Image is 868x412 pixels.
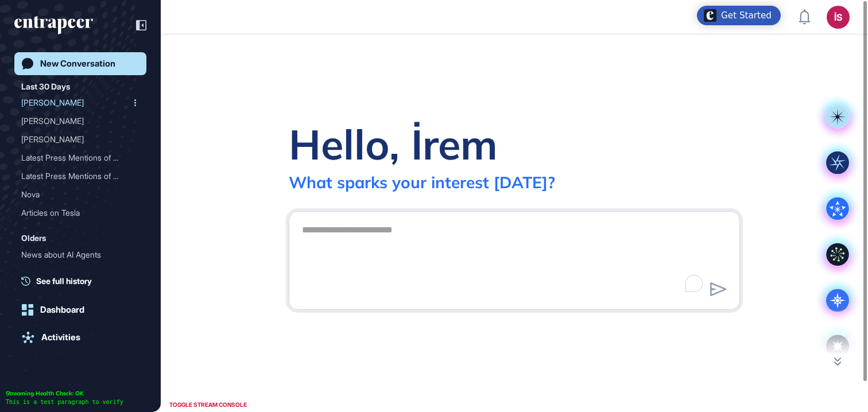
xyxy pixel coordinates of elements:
div: Hello, İrem [289,118,498,170]
div: Nova [21,264,139,282]
div: [PERSON_NAME] [21,94,130,112]
a: See full history [21,275,146,287]
img: launcher-image-alternative-text [704,9,716,22]
textarea: To enrich screen reader interactions, please activate Accessibility in Grammarly extension settings [295,219,734,299]
div: Articles on Tesla [21,204,139,222]
div: News about AI Agents [21,246,139,264]
a: New Conversation [14,52,146,75]
div: Get Started [721,10,772,21]
div: Nova [21,185,139,204]
div: TOGGLE STREAM CONSOLE [166,398,250,412]
div: News about AI Agents [21,246,130,264]
div: Curie [21,112,139,130]
div: What sparks your interest [DATE]? [289,172,555,192]
div: Olders [21,231,46,245]
div: Articles on Tesla [21,204,130,222]
div: Dashboard [40,305,84,315]
div: New Conversation [40,59,115,69]
div: Latest Press Mentions of OpenAI [21,167,139,185]
span: See full history [36,275,92,287]
div: Curie [21,94,139,112]
div: Nova [21,264,130,282]
div: Nova [21,185,130,204]
div: entrapeer-logo [14,16,93,34]
div: Open Get Started checklist [697,6,781,25]
div: Latest Press Mentions of ... [21,167,130,185]
div: [PERSON_NAME] [21,112,130,130]
a: Dashboard [14,298,146,321]
div: Activities [41,332,80,343]
div: Curie [21,130,139,149]
div: Last 30 Days [21,80,70,94]
div: Latest Press Mentions of Open AI [21,149,139,167]
div: Latest Press Mentions of ... [21,149,130,167]
button: İS [827,6,850,29]
div: [PERSON_NAME] [21,130,130,149]
a: Activities [14,326,146,349]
